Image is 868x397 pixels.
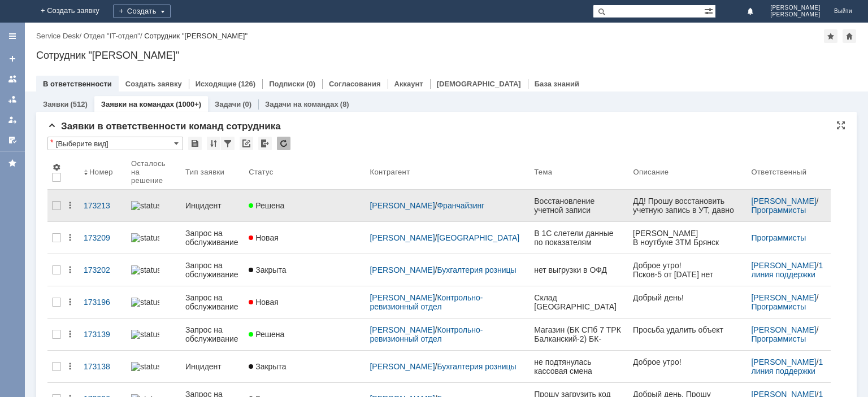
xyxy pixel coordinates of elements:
[534,325,624,343] div: Магазин (БК СПб 7 ТРК Балканский-2) БК-ГРУПП
[127,291,181,313] a: statusbar-100 (1).png
[244,291,365,313] a: Новая
[43,80,112,88] a: В ответственности
[50,18,73,27] span: от 07.
[437,201,484,210] a: Франчайзинг
[843,29,856,43] div: Сделать домашней страницей
[535,80,579,88] a: База знаний
[751,197,826,215] div: /
[131,159,167,185] div: Осталось на решение
[751,293,826,311] div: /
[770,11,821,18] span: [PERSON_NAME]
[370,201,525,210] div: /
[66,233,75,242] div: Действия
[66,201,75,210] div: Действия
[249,233,279,242] span: Новая
[437,362,516,371] a: Бухгалтерия розницы
[84,265,122,274] div: 173202
[144,32,248,40] div: Сотрудник "[PERSON_NAME]"
[370,265,525,274] div: /
[84,330,122,339] div: 173139
[329,80,381,88] a: Согласования
[269,80,305,88] a: Подписки
[249,168,273,176] div: Статус
[244,194,365,217] a: Решена
[4,101,76,120] span: Итоги:
[534,229,624,247] div: В 1С слетели данные по показателям
[127,194,181,217] a: statusbar-100 (1).png
[4,80,76,100] a: [URL][DOMAIN_NAME]
[50,138,53,146] div: Настройки списка отличаются от сохраненных в виде
[370,233,435,242] a: [PERSON_NAME]
[79,323,127,346] a: 173139
[277,137,290,150] div: Обновлять список
[534,197,624,215] div: Восстановление учетной записи
[131,362,159,371] img: statusbar-100 (1).png
[185,261,240,279] div: Запрос на обслуживание
[66,265,75,274] div: Действия
[84,32,140,40] a: Отдел "IT-отдел"
[3,90,21,108] a: Заявки в моей ответственности
[751,302,806,311] a: Программисты
[113,5,171,18] div: Создать
[79,291,127,313] a: 173196
[530,222,628,254] a: В 1С слетели данные по показателям
[52,163,61,172] span: Настройки
[66,298,75,307] div: Действия
[79,226,127,249] a: 173209
[3,131,21,149] a: Мои согласования
[36,50,857,61] div: Сотрудник "[PERSON_NAME]"
[530,319,628,350] a: Магазин (БК СПб 7 ТРК Балканский-2) БК-ГРУПП
[5,121,81,196] td: [PERSON_NAME]
[181,222,244,254] a: Запрос на обслуживание
[530,190,628,221] a: Восстановление учетной записи
[185,325,240,343] div: Запрос на обслуживание
[105,159,181,179] span: тел. [PHONE_NUMBER]
[534,168,552,176] div: Тема
[249,298,279,307] span: Новая
[127,226,181,249] a: statusbar-100 (1).png
[437,233,519,242] a: [GEOGRAPHIC_DATA]
[3,70,21,88] a: Заявки на командах
[131,233,159,242] img: statusbar-100 (1).png
[258,137,272,150] div: Экспорт списка
[181,355,244,378] a: Инцидент
[751,197,816,206] a: [PERSON_NAME]
[370,325,525,343] div: /
[530,351,628,382] a: не подтянулась кассовая смена
[534,265,624,274] div: нет выгрузки в ОФД
[370,325,435,334] a: [PERSON_NAME]
[249,265,286,274] span: Закрыта
[249,201,284,210] span: Решена
[238,80,255,88] div: (126)
[84,201,122,210] div: 173213
[70,100,87,108] div: (512)
[370,201,435,210] a: [PERSON_NAME]
[751,261,826,279] div: /
[249,362,286,371] span: Закрыта
[370,293,525,311] div: /
[196,80,237,88] a: Исходящие
[131,201,159,210] img: statusbar-100 (1).png
[131,298,159,307] img: statusbar-100 (1).png
[751,261,816,270] a: [PERSON_NAME]
[751,233,806,242] a: Программисты
[127,259,181,281] a: statusbar-100 (1).png
[84,362,122,371] div: 173138
[244,259,365,281] a: Закрыта
[221,137,235,150] div: Фильтрация...
[370,233,525,242] div: /
[249,330,284,339] span: Решена
[1,101,106,111] td: [PHONE_NUMBER](21)5ktop7oaxshbj
[437,80,521,88] a: [DEMOGRAPHIC_DATA]
[66,362,75,371] div: Действия
[185,229,240,247] div: Запрос на обслуживание
[43,100,68,108] a: Заявки
[751,334,806,343] a: Программисты
[751,168,806,176] div: Ответственный
[188,137,202,150] div: Сохранить вид
[84,32,144,40] div: /
[127,323,181,346] a: statusbar-100 (1).png
[176,100,201,108] div: (1000+)
[185,293,240,311] div: Запрос на обслуживание
[127,155,181,190] th: Осталось на решение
